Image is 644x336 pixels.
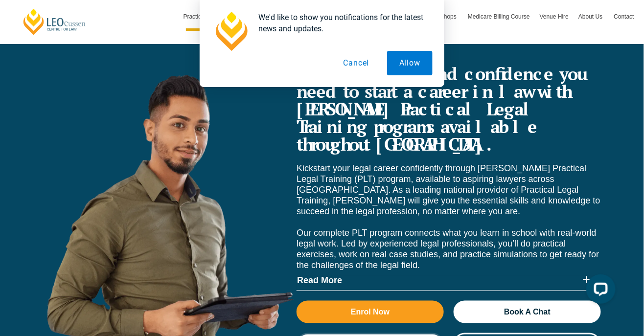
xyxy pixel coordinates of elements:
[504,308,551,316] span: Book A Chat
[297,163,601,270] p: Kickstart your legal career confidently through [PERSON_NAME] Practical Legal Training (PLT) prog...
[578,270,620,312] iframe: LiveChat chat widget
[251,12,433,34] div: We'd like to show you notifications for the latest news and updates.
[297,65,601,153] h2: Get the skills and confidence you need to start a career in law with [PERSON_NAME] Practical Lega...
[351,308,390,316] span: Enrol Now
[387,51,433,75] button: Allow
[331,51,382,75] button: Cancel
[297,276,578,285] span: Read More
[211,12,251,51] img: notification icon
[454,301,601,323] a: Book A Chat
[297,301,444,323] a: Enrol Now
